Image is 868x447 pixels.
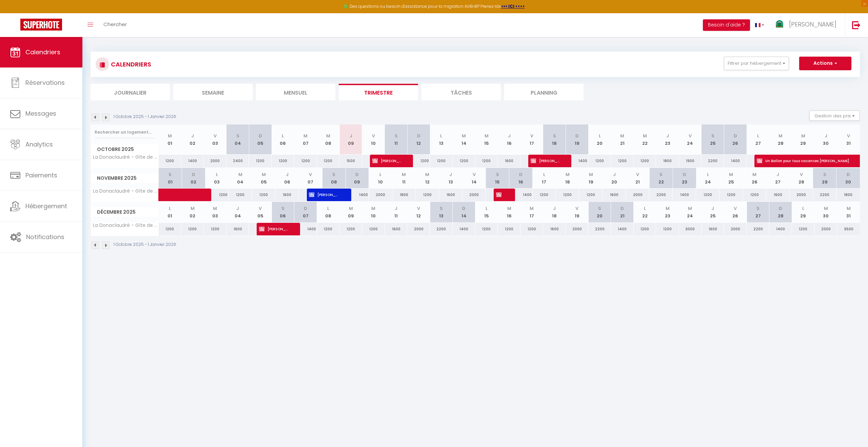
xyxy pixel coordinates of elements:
[688,205,692,212] abbr: M
[299,168,322,189] th: 07
[159,223,181,235] div: 1200
[656,155,679,167] div: 1800
[752,171,756,178] abbr: M
[656,223,679,235] div: 1200
[339,202,362,222] th: 09
[504,84,584,100] li: Planning
[769,223,792,235] div: 1400
[236,205,239,212] abbr: J
[317,124,340,155] th: 08
[801,133,805,139] abbr: M
[533,168,556,189] th: 17
[322,168,346,189] th: 08
[204,124,226,155] th: 03
[603,168,626,189] th: 20
[802,205,804,212] abbr: L
[475,155,498,167] div: 1200
[249,202,272,222] th: 05
[26,233,64,241] span: Notifications
[634,124,656,155] th: 22
[339,223,362,235] div: 1200
[282,133,284,139] abbr: L
[719,189,743,201] div: 1200
[724,223,747,235] div: 2000
[649,189,673,201] div: 2200
[520,124,543,155] th: 17
[673,168,696,189] th: 23
[825,133,827,139] abbr: J
[779,205,782,212] abbr: D
[238,171,242,178] abbr: M
[385,223,408,235] div: 1600
[369,168,392,189] th: 10
[407,202,430,222] th: 12
[379,171,381,178] abbr: L
[509,168,533,189] th: 16
[326,133,330,139] abbr: M
[588,124,611,155] th: 20
[173,84,253,100] li: Semaine
[475,202,498,222] th: 15
[501,3,525,9] a: >>> ICI <<<<
[204,155,226,167] div: 2000
[259,205,262,212] abbr: V
[626,189,649,201] div: 2000
[588,202,611,222] th: 20
[25,140,53,149] span: Analytics
[272,202,294,222] th: 06
[462,205,466,212] abbr: D
[275,189,299,201] div: 1600
[566,124,588,155] th: 19
[634,223,656,235] div: 1200
[385,202,408,222] th: 11
[666,133,669,139] abbr: J
[588,155,611,167] div: 1200
[236,133,239,139] abbr: S
[656,202,679,222] th: 23
[689,133,692,139] abbr: V
[498,155,520,167] div: 1600
[332,171,335,178] abbr: S
[579,168,603,189] th: 19
[421,84,501,100] li: Tâches
[407,124,430,155] th: 12
[449,171,452,178] abbr: J
[769,13,845,37] a: ... [PERSON_NAME]
[847,171,850,178] abbr: D
[556,168,579,189] th: 18
[294,202,317,222] th: 07
[430,124,453,155] th: 13
[507,205,511,212] abbr: M
[533,189,556,201] div: 1200
[847,205,851,212] abbr: M
[575,133,579,139] abbr: D
[439,168,462,189] th: 13
[103,21,127,28] span: Chercher
[603,189,626,201] div: 1600
[702,223,724,235] div: 1600
[229,189,252,201] div: 1200
[262,171,266,178] abbr: M
[249,155,272,167] div: 1200
[734,133,737,139] abbr: D
[475,124,498,155] th: 15
[724,124,747,155] th: 26
[453,223,475,235] div: 1400
[809,111,860,121] button: Gestion des prix
[272,124,294,155] th: 06
[766,168,790,189] th: 27
[416,168,439,189] th: 12
[711,133,714,139] abbr: S
[294,124,317,155] th: 07
[407,223,430,235] div: 2000
[626,168,649,189] th: 21
[636,171,639,178] abbr: V
[757,154,866,167] span: Un Ballon pour tous vacances [PERSON_NAME]
[226,155,249,167] div: 2400
[395,205,397,212] abbr: J
[757,133,759,139] abbr: L
[789,20,836,28] span: [PERSON_NAME]
[20,19,62,31] img: Super Booking
[813,189,836,201] div: 2200
[181,124,204,155] th: 02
